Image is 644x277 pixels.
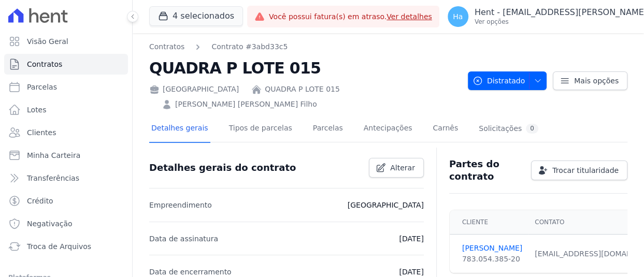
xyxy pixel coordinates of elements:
a: Mais opções [553,71,627,90]
a: Trocar titularidade [531,161,627,180]
span: Distratado [473,71,525,90]
a: Contratos [149,41,184,52]
span: Clientes [27,127,56,138]
a: Lotes [4,99,128,120]
span: Crédito [27,196,53,206]
span: Transferências [27,173,79,183]
a: Minha Carteira [4,145,128,166]
th: Cliente [450,210,528,235]
a: Transferências [4,168,128,188]
a: QUADRA P LOTE 015 [265,84,340,95]
span: Lotes [27,105,47,115]
div: [GEOGRAPHIC_DATA] [149,84,239,95]
span: Parcelas [27,82,57,92]
div: Solicitações [479,124,538,134]
div: 783.054.385-20 [462,254,522,265]
a: Contratos [4,54,128,75]
p: [GEOGRAPHIC_DATA] [348,199,424,211]
a: Visão Geral [4,31,128,52]
a: Contrato #3abd33c5 [211,41,288,52]
span: Troca de Arquivos [27,241,91,252]
span: Contratos [27,59,62,69]
p: Empreendimento [149,199,212,211]
a: Tipos de parcelas [227,115,294,143]
a: [PERSON_NAME] [PERSON_NAME] Filho [175,99,317,110]
a: Alterar [369,158,424,178]
a: Carnês [431,115,460,143]
p: [DATE] [399,232,423,245]
span: Alterar [390,163,415,173]
button: 4 selecionados [149,6,243,26]
p: Data de assinatura [149,232,218,245]
span: Você possui fatura(s) em atraso. [269,11,432,22]
span: Mais opções [574,76,619,86]
h3: Detalhes gerais do contrato [149,162,296,174]
nav: Breadcrumb [149,41,460,52]
button: Distratado [468,71,547,90]
a: Negativação [4,213,128,234]
a: Crédito [4,191,128,211]
a: Ver detalhes [387,12,432,21]
h3: Partes do contrato [449,158,523,183]
span: Visão Geral [27,36,68,47]
span: Negativação [27,218,73,229]
div: 0 [526,124,538,134]
a: Antecipações [362,115,414,143]
a: Clientes [4,122,128,143]
a: Parcelas [311,115,345,143]
a: Solicitações0 [477,115,540,143]
h2: QUADRA P LOTE 015 [149,56,460,80]
a: Parcelas [4,77,128,97]
a: Troca de Arquivos [4,236,128,257]
a: Detalhes gerais [149,115,210,143]
nav: Breadcrumb [149,41,288,52]
span: Ha [453,13,463,20]
span: Minha Carteira [27,150,80,161]
a: [PERSON_NAME] [462,243,522,254]
span: Trocar titularidade [552,165,619,176]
